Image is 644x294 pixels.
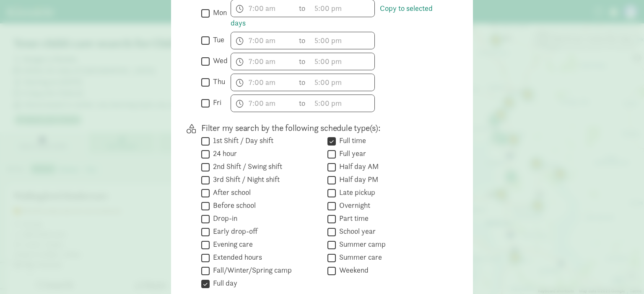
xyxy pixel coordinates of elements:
span: to [299,35,306,46]
label: Evening care [210,239,253,249]
label: mon [210,8,227,18]
input: 7:00 am [231,53,295,70]
label: Full time [336,135,366,146]
label: Extended hours [210,252,262,262]
label: Summer care [336,252,382,262]
label: wed [210,56,228,66]
label: fri [210,97,221,107]
label: Overnight [336,200,370,210]
label: tue [210,35,224,45]
input: 5:00 pm [311,53,374,70]
span: to [299,97,306,109]
input: 7:00 am [231,95,295,112]
span: to [299,3,306,14]
label: Summer camp [336,239,386,249]
a: Copy to selected days [231,3,433,28]
label: School year [336,226,376,236]
label: Full day [210,278,237,288]
label: Weekend [336,265,369,275]
label: Drop-in [210,213,237,223]
label: Early drop-off [210,226,257,236]
label: Half day PM [336,174,378,184]
label: thu [210,77,225,87]
label: Fall/Winter/Spring camp [210,265,292,275]
span: to [299,77,306,88]
input: 7:00 am [231,32,295,49]
label: 24 hour [210,148,237,159]
input: 5:00 pm [311,74,374,91]
p: Filter my search by the following schedule type(s): [201,122,446,134]
input: 7:00 am [231,74,295,91]
label: Half day AM [336,161,379,171]
label: 2nd Shift / Swing shift [210,161,282,171]
input: 5:00 pm [311,95,374,112]
label: After school [210,187,251,197]
label: Before school [210,200,256,210]
label: Full year [336,148,366,159]
label: Part time [336,213,369,223]
label: Late pickup [336,187,375,197]
label: 3rd Shift / Night shift [210,174,280,184]
span: to [299,56,306,67]
input: 5:00 pm [311,32,374,49]
label: 1st Shift / Day shift [210,135,273,146]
